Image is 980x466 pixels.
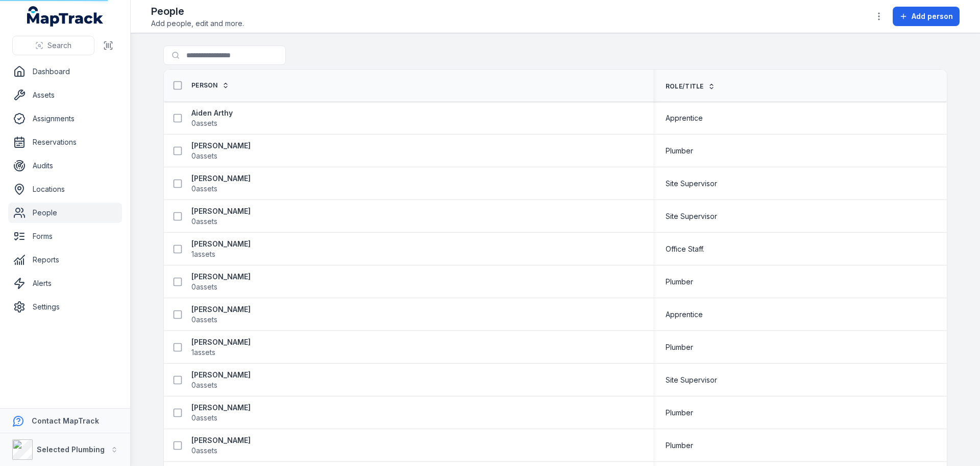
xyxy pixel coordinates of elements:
[191,272,251,282] strong: [PERSON_NAME]
[191,173,251,194] a: [PERSON_NAME]0assets
[8,61,122,82] a: Dashboard
[8,156,122,176] a: Audits
[191,337,251,358] a: [PERSON_NAME]1assets
[191,249,215,259] span: 1 assets
[191,370,251,390] a: [PERSON_NAME]0assets
[191,239,251,259] a: [PERSON_NAME]1assets
[191,239,251,249] strong: [PERSON_NAME]
[191,216,217,227] span: 0 assets
[8,297,122,317] a: Settings
[8,203,122,223] a: People
[191,347,215,358] span: 1 assets
[191,315,217,325] span: 0 assets
[8,132,122,152] a: Reservations
[191,141,251,151] strong: [PERSON_NAME]
[8,273,122,294] a: Alerts
[151,18,244,29] span: Add people, edit and more.
[8,108,122,129] a: Assignments
[47,40,71,51] span: Search
[666,440,693,451] span: Plumber
[191,370,251,380] strong: [PERSON_NAME]
[191,435,251,456] a: [PERSON_NAME]0assets
[191,337,251,347] strong: [PERSON_NAME]
[666,82,704,91] span: Role/Title
[666,375,717,385] span: Site Supervisor
[32,416,99,425] strong: Contact MapTrack
[191,81,229,90] a: Person
[666,82,715,91] a: Role/Title
[666,179,717,189] span: Site Supervisor
[191,282,217,292] span: 0 assets
[191,272,251,292] a: [PERSON_NAME]0assets
[191,413,217,423] span: 0 assets
[666,277,693,287] span: Plumber
[893,7,960,26] button: Add person
[191,304,251,315] strong: [PERSON_NAME]
[8,226,122,247] a: Forms
[191,141,251,161] a: [PERSON_NAME]0assets
[151,4,244,18] h2: People
[8,250,122,270] a: Reports
[666,309,703,320] span: Apprentice
[666,244,704,254] span: Office Staff.
[191,108,233,128] a: Aiden Arthy0assets
[191,206,251,227] a: [PERSON_NAME]0assets
[27,6,104,27] a: MapTrack
[191,206,251,216] strong: [PERSON_NAME]
[191,81,218,90] span: Person
[12,36,94,55] button: Search
[666,342,693,352] span: Plumber
[8,179,122,199] a: Locations
[191,108,233,118] strong: Aiden Arthy
[8,85,122,105] a: Assets
[191,380,217,390] span: 0 assets
[37,445,105,454] strong: Selected Plumbing
[191,403,251,423] a: [PERSON_NAME]0assets
[191,304,251,325] a: [PERSON_NAME]0assets
[666,146,693,156] span: Plumber
[191,184,217,194] span: 0 assets
[666,211,717,221] span: Site Supervisor
[191,151,217,161] span: 0 assets
[191,403,251,413] strong: [PERSON_NAME]
[666,113,703,123] span: Apprentice
[191,446,217,456] span: 0 assets
[191,173,251,184] strong: [PERSON_NAME]
[191,118,217,128] span: 0 assets
[912,11,953,21] span: Add person
[666,408,693,418] span: Plumber
[191,435,251,446] strong: [PERSON_NAME]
